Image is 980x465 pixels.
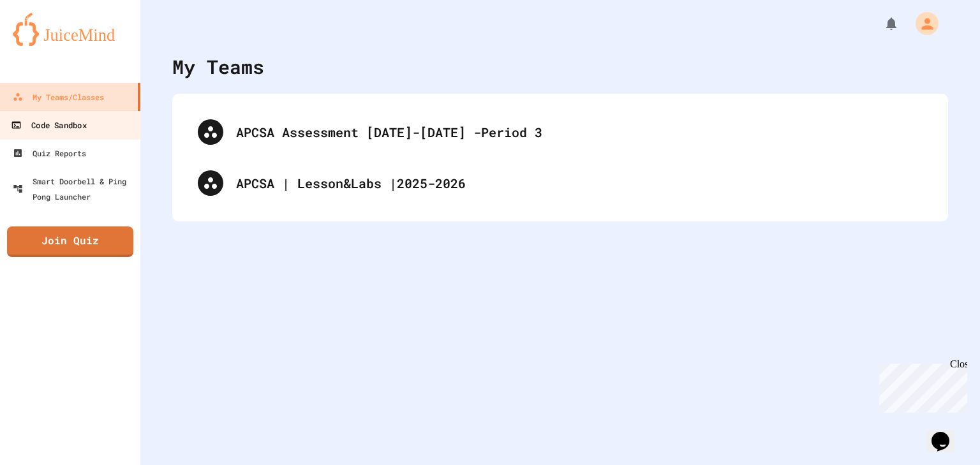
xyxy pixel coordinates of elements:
div: Smart Doorbell & Ping Pong Launcher [13,173,135,204]
iframe: chat widget [874,358,967,413]
div: APCSA Assessment [DATE]-[DATE] -Period 3 [236,122,923,142]
div: APCSA Assessment [DATE]-[DATE] -Period 3 [185,107,935,158]
div: Chat with us now!Close [5,5,88,81]
div: Quiz Reports [13,145,86,161]
div: Code Sandbox [11,117,86,133]
div: My Account [902,9,942,38]
img: logo-orange.svg [13,13,128,46]
a: Join Quiz [7,226,133,257]
div: My Notifications [860,13,902,34]
div: APCSA | Lesson&Labs |2025-2026 [236,173,923,193]
div: APCSA | Lesson&Labs |2025-2026 [185,158,935,209]
div: My Teams [172,52,264,81]
div: My Teams/Classes [13,89,104,105]
iframe: chat widget [926,414,967,452]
